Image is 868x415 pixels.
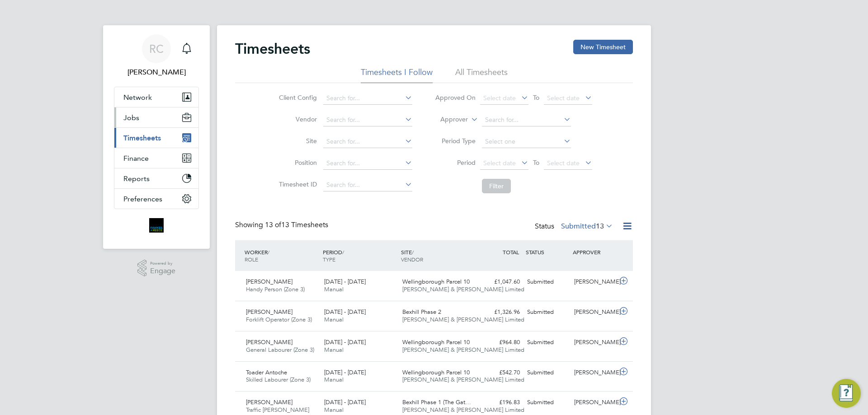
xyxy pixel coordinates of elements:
[246,376,311,383] span: Skilled Labourer (Zone 3)
[524,275,571,289] div: Submitted
[476,335,524,350] div: £964.80
[265,220,281,229] span: 13 of
[123,113,139,122] span: Jobs
[342,248,344,256] span: /
[123,154,149,163] span: Finance
[246,316,312,323] span: Forklift Operator (Zone 3)
[323,92,412,105] input: Search for...
[276,159,317,167] label: Position
[114,148,198,168] button: Finance
[324,316,344,323] span: Manual
[324,346,344,354] span: Manual
[137,260,176,277] a: Powered byEngage
[547,159,580,167] span: Select date
[323,157,412,170] input: Search for...
[246,308,292,316] span: [PERSON_NAME]
[114,87,198,107] button: Network
[482,179,511,193] button: Filter
[596,222,604,231] span: 13
[402,368,470,376] span: Wellingborough Parcel 10
[402,398,471,406] span: Bexhill Phase 1 (The Gat…
[561,222,613,231] label: Submitted
[571,335,618,350] div: [PERSON_NAME]
[323,114,412,126] input: Search for...
[571,365,618,380] div: [PERSON_NAME]
[103,25,210,249] nav: Main navigation
[321,244,399,267] div: PERIOD
[149,43,164,55] span: RC
[832,379,861,408] button: Engage Resource Center
[246,346,314,354] span: General Labourer (Zone 3)
[524,365,571,380] div: Submitted
[401,256,423,263] span: VENDOR
[276,137,317,145] label: Site
[402,376,524,383] span: [PERSON_NAME] & [PERSON_NAME] Limited
[150,267,175,275] span: Engage
[571,395,618,410] div: [PERSON_NAME]
[524,305,571,320] div: Submitted
[246,278,292,285] span: [PERSON_NAME]
[524,335,571,350] div: Submitted
[324,278,366,285] span: [DATE] - [DATE]
[114,128,198,148] button: Timesheets
[323,256,335,263] span: TYPE
[114,218,199,233] a: Go to home page
[482,114,571,126] input: Search for...
[476,395,524,410] div: £196.83
[503,248,519,256] span: TOTAL
[123,195,162,203] span: Preferences
[235,220,330,230] div: Showing
[235,40,310,58] h2: Timesheets
[547,94,580,102] span: Select date
[268,248,269,256] span: /
[246,285,305,293] span: Handy Person (Zone 3)
[323,135,412,148] input: Search for...
[324,338,366,346] span: [DATE] - [DATE]
[399,244,477,267] div: SITE
[535,220,615,233] div: Status
[483,159,516,167] span: Select date
[476,275,524,289] div: £1,047.60
[476,365,524,380] div: £542.70
[114,189,198,209] button: Preferences
[276,180,317,188] label: Timesheet ID
[123,93,152,102] span: Network
[246,398,292,406] span: [PERSON_NAME]
[324,406,344,414] span: Manual
[361,67,433,83] li: Timesheets I Follow
[524,395,571,410] div: Submitted
[571,244,618,260] div: APPROVER
[571,275,618,289] div: [PERSON_NAME]
[402,338,470,346] span: Wellingborough Parcel 10
[530,157,542,168] span: To
[402,278,470,285] span: Wellingborough Parcel 10
[571,305,618,320] div: [PERSON_NAME]
[402,285,524,293] span: [PERSON_NAME] & [PERSON_NAME] Limited
[324,308,366,316] span: [DATE] - [DATE]
[323,179,412,191] input: Search for...
[245,256,258,263] span: ROLE
[435,93,476,102] label: Approved On
[149,218,164,233] img: bromak-logo-retina.png
[150,260,175,267] span: Powered by
[324,398,366,406] span: [DATE] - [DATE]
[483,94,516,102] span: Select date
[435,137,476,145] label: Period Type
[524,244,571,260] div: STATUS
[114,107,198,127] button: Jobs
[476,305,524,320] div: £1,326.96
[114,67,199,78] span: Robyn Clarke
[276,93,317,102] label: Client Config
[530,92,542,103] span: To
[114,34,199,78] a: RC[PERSON_NAME]
[265,220,328,229] span: 13 Timesheets
[123,134,161,142] span: Timesheets
[324,376,344,383] span: Manual
[455,67,508,83] li: All Timesheets
[402,316,524,323] span: [PERSON_NAME] & [PERSON_NAME] Limited
[573,40,633,54] button: New Timesheet
[402,346,524,354] span: [PERSON_NAME] & [PERSON_NAME] Limited
[324,368,366,376] span: [DATE] - [DATE]
[435,159,476,167] label: Period
[276,115,317,123] label: Vendor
